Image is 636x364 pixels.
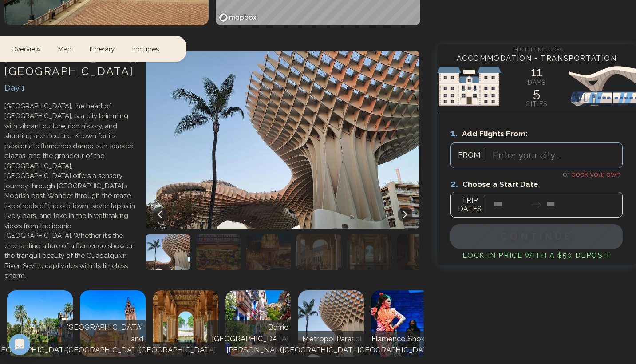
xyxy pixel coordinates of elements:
[571,170,620,178] span: book your own
[397,234,442,270] img: Accommodation photo
[355,333,435,356] p: Flamenco Show in [GEOGRAPHIC_DATA]
[437,59,636,113] img: European Sights
[218,12,257,23] a: Mapbox homepage
[450,126,623,140] h3: Add Flights From:
[4,81,137,94] div: Day 1
[4,101,137,281] p: [GEOGRAPHIC_DATA], the heart of [GEOGRAPHIC_DATA], is a city brimming with vibrant culture, rich ...
[9,334,30,355] div: Open Intercom Messenger
[450,250,623,261] h4: Lock in Price with a $50 deposit
[437,53,636,64] h4: Accommodation + Transportation
[450,224,623,249] button: Continue
[501,231,573,242] span: Continue
[450,168,623,180] h4: or
[246,234,291,270] img: Accommodation photo
[4,51,137,78] h3: [GEOGRAPHIC_DATA] , [GEOGRAPHIC_DATA]
[153,290,218,357] img: Plaza de España
[298,290,364,357] img: Metropol Parasol (Las Setas)
[64,322,143,356] p: [GEOGRAPHIC_DATA] and [GEOGRAPHIC_DATA]
[347,234,392,270] img: Accommodation photo
[453,150,486,161] span: FROM
[11,36,49,60] a: Overview
[138,51,419,229] img: City of Seville
[81,36,123,60] a: Itinerary
[123,36,168,60] a: Includes
[146,234,190,270] img: Accommodation photo
[225,290,291,357] img: Barrio Santa Cruz
[296,234,341,270] img: Accommodation photo
[371,290,437,357] img: Flamenco Show in Triana
[196,234,241,270] img: Accommodation photo
[209,322,289,356] p: Barrio [GEOGRAPHIC_DATA][PERSON_NAME]
[7,290,73,357] img: Alcázar of Seville
[137,344,216,356] p: [GEOGRAPHIC_DATA]
[450,127,462,138] span: 1.
[49,36,81,60] a: Map
[278,333,362,356] p: Metropol Parasol ([GEOGRAPHIC_DATA])
[80,290,146,357] img: Seville Cathedral and La Giralda
[437,44,636,53] h4: This Trip Includes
